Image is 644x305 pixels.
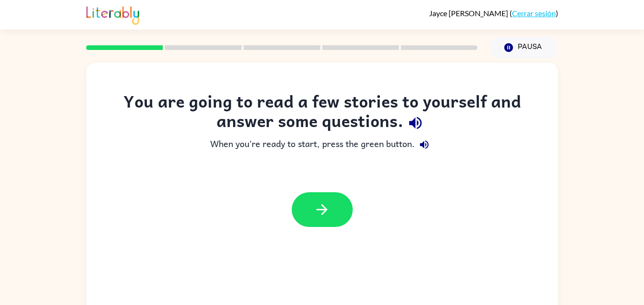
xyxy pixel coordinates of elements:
img: Literably [86,4,139,25]
a: Cerrar sesión [512,9,556,18]
span: Jayce [PERSON_NAME] [429,9,510,18]
div: When you're ready to start, press the green button. [105,135,539,154]
div: You are going to read a few stories to yourself and answer some questions. [105,91,539,135]
button: Pausa [489,37,558,59]
div: ( ) [429,9,558,18]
